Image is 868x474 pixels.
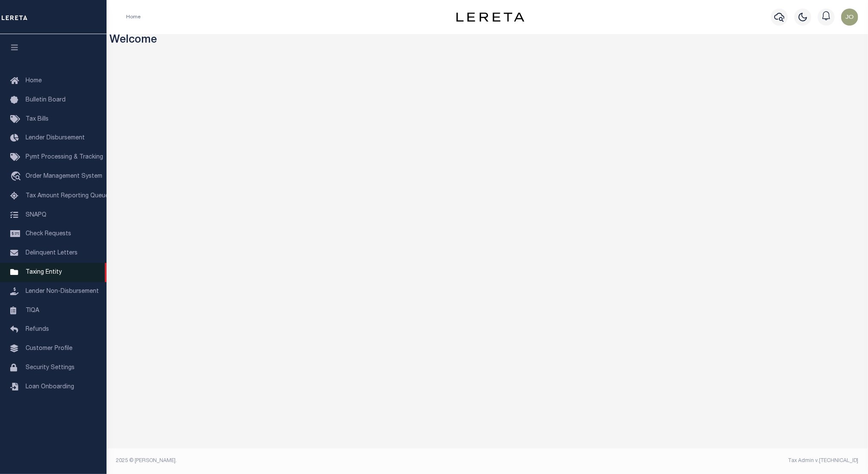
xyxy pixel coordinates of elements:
span: TIQA [26,307,39,313]
span: Loan Onboarding [26,384,74,390]
span: Pymt Processing & Tracking [26,154,103,160]
li: Home [126,13,141,21]
img: svg+xml;base64,PHN2ZyB4bWxucz0iaHR0cDovL3d3dy53My5vcmcvMjAwMC9zdmciIHBvaW50ZXItZXZlbnRzPSJub25lIi... [841,9,858,26]
span: Security Settings [26,365,75,371]
span: Taxing Entity [26,269,62,275]
span: SNAPQ [26,212,46,218]
span: Customer Profile [26,346,72,352]
span: Home [26,78,42,84]
span: Check Requests [26,231,71,237]
span: Tax Amount Reporting Queue [26,193,109,199]
h3: Welcome [110,34,865,47]
span: Order Management System [26,173,102,179]
span: Delinquent Letters [26,250,78,256]
span: Lender Non-Disbursement [26,289,99,295]
img: logo-dark.svg [456,12,525,22]
i: travel_explore [10,171,24,182]
span: Tax Bills [26,116,49,122]
span: Refunds [26,327,49,332]
div: 2025 © [PERSON_NAME]. [110,457,487,465]
span: Lender Disbursement [26,135,85,141]
div: Tax Admin v.[TECHNICAL_ID] [494,457,859,465]
span: Bulletin Board [26,97,66,103]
